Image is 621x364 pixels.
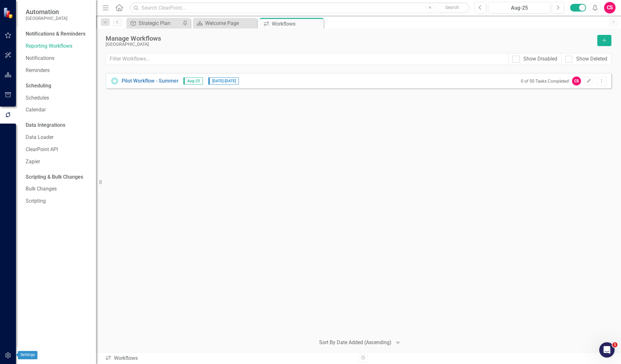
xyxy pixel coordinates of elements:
span: Aug-25 [183,77,203,85]
a: Schedules [26,94,90,102]
input: Filter Workflows... [106,53,509,65]
span: Search [445,5,459,10]
iframe: Intercom live chat [599,342,615,358]
small: 0 of 50 Tasks Completed [521,78,569,84]
div: Workflows [272,20,322,28]
a: Zapier [26,158,90,166]
div: Scheduling [26,82,51,90]
div: Aug-25 [490,4,548,12]
a: Scripting [26,198,90,205]
button: CS [604,2,616,13]
span: [DATE] - [DATE] [208,77,239,85]
div: Manage Workflows [106,35,594,42]
a: Pilot Workflow - Summer [122,77,179,85]
button: Search [436,3,468,12]
a: Reminders [26,67,90,74]
a: Welcome Page [195,19,255,27]
span: Automation [26,8,68,16]
a: Bulk Changes [26,185,90,193]
div: Welcome Page [205,19,255,27]
div: Scripting & Bulk Changes [26,174,83,181]
img: ClearPoint Strategy [3,7,14,18]
button: Aug-25 [488,2,550,13]
small: [GEOGRAPHIC_DATA] [26,16,68,21]
div: Show Deleted [576,55,607,63]
input: Search ClearPoint... [130,2,470,13]
a: Reporting Workflows [26,43,90,50]
div: [GEOGRAPHIC_DATA] [106,42,594,47]
div: CS [572,77,581,85]
div: Show Disabled [523,55,557,63]
a: Strategic Plan [128,19,181,27]
a: Data Loader [26,134,90,141]
div: Data Integrations [26,122,65,129]
div: Notifications & Reminders [26,30,85,38]
span: 1 [612,342,617,347]
a: ClearPoint API [26,146,90,153]
div: Workflows [105,355,354,362]
a: Notifications [26,55,90,62]
a: Calendar [26,106,90,114]
div: Strategic Plan [139,19,181,27]
div: Settings [18,351,37,359]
